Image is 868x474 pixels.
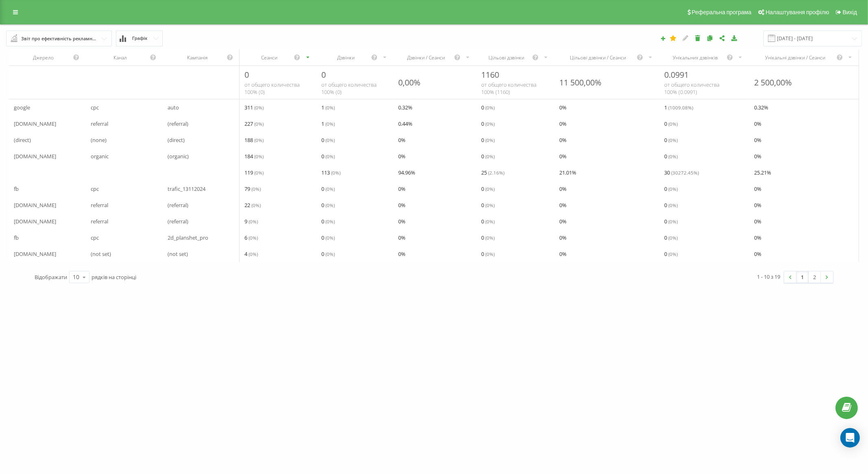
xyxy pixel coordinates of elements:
span: 0 [481,200,495,210]
div: Унікальні дзвінки / Сеанси [754,54,836,61]
span: от общего количества 100% ( 0 ) [321,81,377,96]
span: organic [91,151,109,161]
span: ( 2.16 %) [488,169,504,176]
span: 9 [244,216,258,226]
div: 1 - 10 з 19 [757,273,780,281]
span: 0 [321,151,335,161]
span: cpc [91,233,99,242]
span: 1 [664,103,693,112]
span: 22 [244,200,261,210]
span: ( 0 %) [254,120,264,127]
span: ( 0 %) [325,120,335,127]
span: ( 0 %) [485,137,495,143]
span: ( 0 %) [251,186,261,192]
i: Створити звіт [660,36,666,41]
span: fb [14,233,19,242]
span: Налаштування профілю [765,9,829,15]
span: 94.96 % [398,168,415,177]
div: 0,00% [398,77,421,88]
span: (none) [91,135,107,145]
div: 10 [73,273,79,281]
span: 0.32 % [398,103,412,112]
span: ( 0 %) [254,104,264,111]
span: от общего количества 100% ( 0 ) [244,81,300,96]
span: google [14,103,30,112]
span: Вихід [843,9,857,15]
span: ( 30272.45 %) [671,169,699,176]
span: 0 [664,119,678,129]
span: ( 0 %) [668,234,678,241]
span: 0 % [398,216,406,226]
span: ( 0 %) [325,251,335,257]
span: 0 [321,135,335,145]
span: ( 0 %) [485,120,495,127]
i: Редагувати звіт [682,35,689,41]
span: ( 0 %) [254,169,264,176]
span: cpc [91,184,99,194]
div: 2 500,00% [754,77,792,88]
span: cpc [91,103,99,112]
span: от общего количества 100% ( 1160 ) [481,81,537,96]
span: 0 % [560,216,567,226]
span: 0 % [398,151,406,161]
span: 0 % [398,233,406,242]
span: 2d_planshet_pro [168,233,208,242]
a: 2 [809,271,821,283]
button: Графік [116,31,163,46]
span: (direct) [14,135,31,145]
span: ( 0 %) [668,218,678,225]
span: ( 0 %) [254,153,264,159]
span: ( 0 %) [485,186,495,192]
span: ( 0 %) [485,153,495,159]
span: 0 [664,135,678,145]
span: 0 [321,233,335,242]
span: [DOMAIN_NAME] [14,216,56,226]
span: trafic_13112024 [168,184,205,194]
span: ( 0 %) [325,137,335,143]
span: 6 [244,233,258,242]
span: ( 0 %) [668,153,678,159]
span: 0 [481,119,495,129]
span: ( 0 %) [668,251,678,257]
span: Відображати [35,273,67,281]
span: 0 % [398,184,406,194]
span: [DOMAIN_NAME] [14,119,56,129]
span: (organic) [168,151,189,161]
span: 0 % [754,119,761,129]
span: 1 [321,119,335,129]
span: 0 % [560,249,567,259]
span: 0.0991 [664,69,689,80]
span: 119 [244,168,264,177]
span: ( 0 %) [325,218,335,225]
span: 0 % [754,249,761,259]
span: рядків на сторінці [92,273,136,281]
span: 30 [664,168,699,177]
div: 11 500,00% [560,77,602,88]
div: Сеанси [244,54,294,61]
span: 0 % [754,216,761,226]
span: ( 0 %) [668,120,678,127]
div: Канал [91,54,150,61]
span: 0 [321,69,326,80]
span: [DOMAIN_NAME] [14,151,56,161]
span: 0 [664,233,678,242]
span: (not set) [168,249,188,259]
span: 0 % [398,135,406,145]
a: 1 [796,271,809,283]
span: 79 [244,184,261,194]
span: от общего количества 100% ( 0.0991 ) [664,81,720,96]
span: ( 0 %) [485,218,495,225]
span: 227 [244,119,264,129]
i: Поділитися налаштуваннями звіту [719,35,726,41]
span: Реферальна програма [692,9,752,15]
span: 0 % [754,233,761,242]
span: ( 0 %) [668,202,678,208]
i: Цей звіт буде завантажено першим при відкритті Аналітики. Ви можете призначити будь-який інший ва... [670,35,677,41]
span: 0 [481,184,495,194]
span: (direct) [168,135,185,145]
span: 0 [664,151,678,161]
span: ( 0 %) [668,186,678,192]
span: 0 % [560,151,567,161]
span: 0 % [398,200,406,210]
span: 0 [664,249,678,259]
